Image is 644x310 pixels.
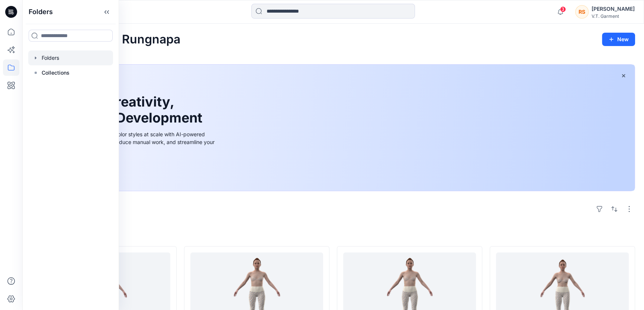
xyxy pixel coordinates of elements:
[49,163,217,177] a: Discover more
[592,13,635,19] div: V.T. Garment
[31,230,635,239] h4: Styles
[49,94,206,126] h1: Unleash Creativity, Speed Up Development
[49,130,217,154] div: Explore ideas faster and recolor styles at scale with AI-powered tools that boost creativity, red...
[602,33,635,46] button: New
[575,5,589,19] div: RS
[560,6,566,12] span: 3
[42,68,70,77] p: Collections
[592,4,635,13] div: [PERSON_NAME]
